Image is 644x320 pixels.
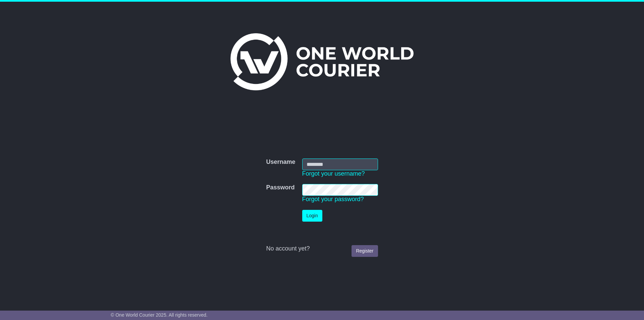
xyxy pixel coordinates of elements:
span: © One World Courier 2025. All rights reserved. [111,312,208,318]
div: No account yet? [266,245,378,253]
label: Username [266,158,295,166]
a: Forgot your username? [302,170,365,177]
label: Password [266,184,294,191]
a: Register [352,245,378,257]
a: Forgot your password? [302,196,364,202]
button: Login [302,210,322,222]
img: One World [230,33,414,90]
